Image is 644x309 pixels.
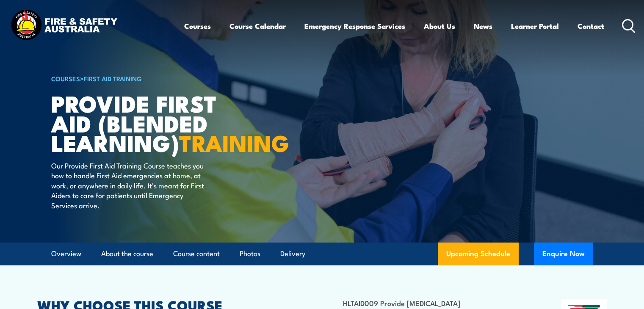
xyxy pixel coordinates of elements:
a: Learner Portal [511,15,559,37]
a: First Aid Training [84,74,142,83]
a: Emergency Response Services [304,15,405,37]
a: Contact [578,15,604,37]
a: Photos [240,243,260,265]
a: Upcoming Schedule [438,243,519,265]
li: HLTAID009 Provide [MEDICAL_DATA] [343,298,515,308]
button: Enquire Now [534,243,593,265]
a: Courses [184,15,211,37]
a: Delivery [280,243,305,265]
a: Course content [173,243,220,265]
p: Our Provide First Aid Training Course teaches you how to handle First Aid emergencies at home, at... [51,160,206,210]
a: News [474,15,492,37]
a: Overview [51,243,81,265]
a: COURSES [51,74,80,83]
a: About the course [101,243,153,265]
h1: Provide First Aid (Blended Learning) [51,93,260,152]
a: Course Calendar [229,15,286,37]
a: About Us [424,15,455,37]
h6: > [51,73,260,83]
strong: TRAINING [179,124,289,160]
